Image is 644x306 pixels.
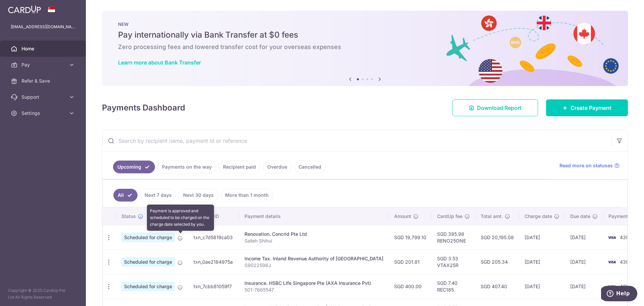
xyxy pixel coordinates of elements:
[245,231,383,237] div: Renovation. Concrid Pte Ltd
[11,24,75,30] p: [EMAIL_ADDRESS][DOMAIN_NAME]
[559,162,620,169] a: Read more on statuses
[605,282,619,291] img: Bank Card
[121,257,175,267] span: Scheduled for charge
[21,45,66,52] span: Home
[263,161,291,173] a: Overdue
[245,280,383,287] div: Insurance. HSBC LIfe Singapore Pte (AXA Insurance Pvt)
[620,283,632,289] span: 4390
[21,61,66,68] span: Pay
[188,274,239,299] td: txn_7cbb81059f7
[432,274,475,299] td: SGD 7.40 REC185
[121,213,136,220] span: Status
[605,258,619,266] img: Bank Card
[118,43,612,51] h6: Zero processing fees and lowered transfer cost for your overseas expenses
[565,250,603,274] td: [DATE]
[188,225,239,250] td: txn_c7d5819ca03
[140,189,176,202] a: Next 7 days
[219,161,260,173] a: Recipient paid
[432,225,475,250] td: SGD 395.98 RENO25ONE
[121,233,175,242] span: Scheduled for charge
[245,287,383,293] p: 501-7665547
[389,225,432,250] td: SGD 19,799.10
[437,213,463,220] span: CardUp fee
[605,233,619,242] img: Bank Card
[570,213,590,220] span: Due date
[245,237,383,244] p: Salleh Shihui
[21,78,66,84] span: Refer & Save
[565,274,603,299] td: [DATE]
[389,250,432,274] td: SGD 201.81
[432,250,475,274] td: SGD 3.53 VTAX25R
[102,11,628,86] img: Bank transfer banner
[565,225,603,250] td: [DATE]
[102,102,185,114] h4: Payments Dashboard
[475,274,519,299] td: SGD 407.40
[546,99,628,116] a: Create Payment
[118,59,201,66] a: Learn more about Bank Transfer
[8,5,41,13] img: CardUp
[113,189,138,202] a: All
[601,286,637,303] iframe: Opens a widget where you can find more information
[179,189,218,202] a: Next 30 days
[158,161,216,173] a: Payments on the way
[118,21,612,27] p: NEW
[113,161,155,173] a: Upcoming
[519,274,565,299] td: [DATE]
[294,161,326,173] a: Cancelled
[118,30,612,40] h5: Pay internationally via Bank Transfer at $0 fees
[147,205,214,231] div: Payment is approved and scheduled to be charged on the charge date selected by you.
[102,130,611,151] input: Search by recipient name, payment id or reference
[559,162,613,169] span: Read more on statuses
[620,234,632,240] span: 4390
[21,110,66,117] span: Settings
[475,250,519,274] td: SGD 205.34
[121,282,175,291] span: Scheduled for charge
[571,104,611,112] span: Create Payment
[221,189,273,202] a: More than 1 month
[481,213,503,220] span: Total amt.
[245,262,383,269] p: S9022596J
[239,208,389,225] th: Payment details
[452,99,538,116] a: Download Report
[519,225,565,250] td: [DATE]
[394,213,411,220] span: Amount
[519,250,565,274] td: [DATE]
[525,213,552,220] span: Charge date
[620,259,632,265] span: 4390
[21,94,66,100] span: Support
[477,104,522,112] span: Download Report
[475,225,519,250] td: SGD 20,195.08
[389,274,432,299] td: SGD 400.00
[188,250,239,274] td: txn_0ae2184975a
[245,255,383,262] div: Income Tax. Inland Revenue Authority of [GEOGRAPHIC_DATA]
